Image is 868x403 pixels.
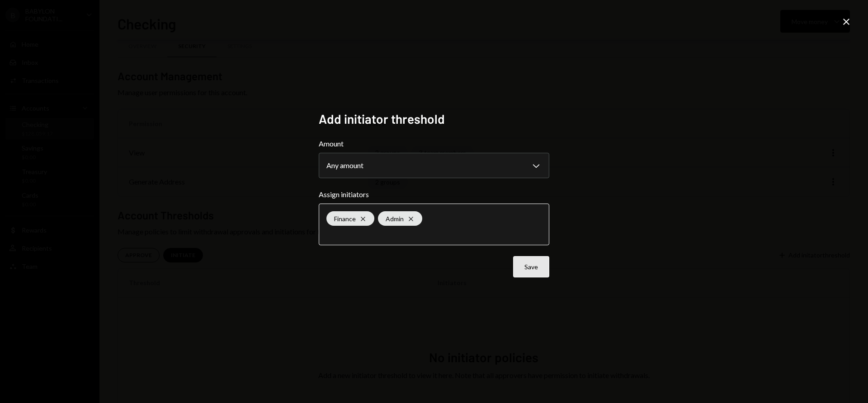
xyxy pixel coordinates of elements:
label: Assign initiators [319,189,549,200]
div: Finance [326,211,374,226]
h2: Add initiator threshold [319,110,549,128]
label: Amount [319,138,549,149]
div: Admin [378,211,422,226]
button: Amount [319,153,549,178]
button: Save [513,256,549,277]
